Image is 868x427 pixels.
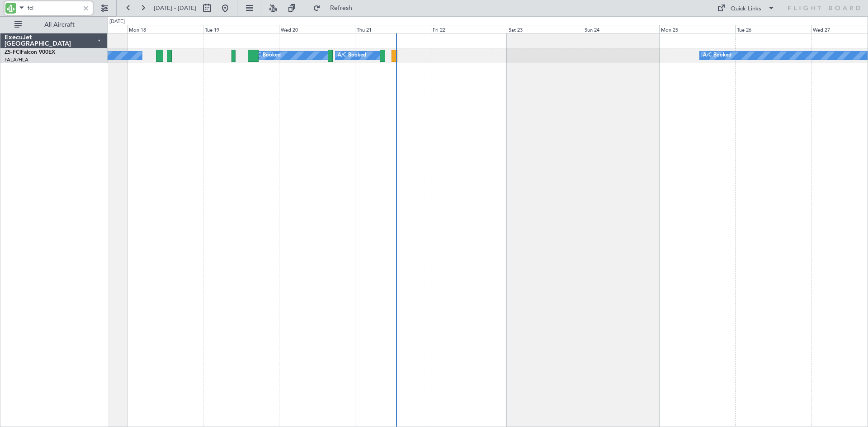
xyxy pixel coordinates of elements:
[583,25,659,33] div: Sun 24
[10,18,98,32] button: All Aircraft
[5,50,55,55] a: ZS-FCIFalcon 900EX
[659,25,735,33] div: Mon 25
[5,56,28,63] a: FALA/HLA
[322,5,360,11] span: Refresh
[355,25,431,33] div: Thu 21
[309,1,363,15] button: Refresh
[731,5,761,14] div: Quick Links
[279,25,355,33] div: Wed 20
[703,49,731,62] div: A/C Booked
[712,1,779,15] button: Quick Links
[5,50,21,55] span: ZS-FCI
[154,4,196,12] span: [DATE] - [DATE]
[431,25,507,33] div: Fri 22
[24,22,95,28] span: All Aircraft
[507,25,583,33] div: Sat 23
[127,25,203,33] div: Mon 18
[109,18,125,26] div: [DATE]
[735,25,811,33] div: Tue 26
[203,25,279,33] div: Tue 19
[28,1,80,15] input: A/C (Reg. or Type)
[252,49,281,62] div: A/C Booked
[338,49,366,62] div: A/C Booked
